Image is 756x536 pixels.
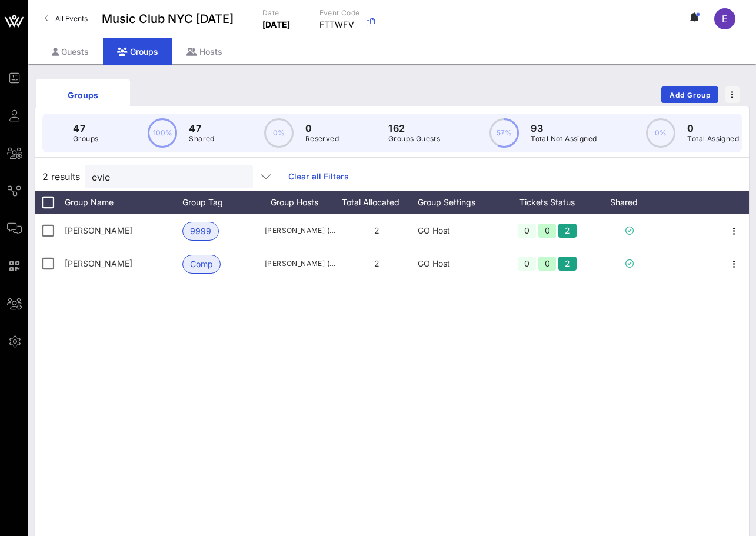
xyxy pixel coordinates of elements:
div: Groups [103,38,172,65]
p: Event Code [319,7,360,19]
p: Groups Guests [388,133,440,145]
div: Groups [45,89,121,101]
p: Total Assigned [687,133,739,145]
span: E [722,13,728,25]
span: [PERSON_NAME] ([EMAIL_ADDRESS][US_STATE][DOMAIN_NAME]) [265,225,335,237]
div: GO Host [418,247,500,280]
p: Groups [73,133,98,145]
a: All Events [38,9,95,28]
div: Hosts [172,38,237,65]
p: 47 [73,121,98,135]
span: 2 [374,258,379,268]
div: Shared [594,191,665,214]
p: 0 [305,121,339,135]
p: FTTWFV [319,19,360,31]
div: Group Settings [418,191,500,214]
span: [PERSON_NAME] ([EMAIL_ADDRESS][DOMAIN_NAME]) [265,258,335,269]
span: 2 [374,225,379,235]
div: Group Hosts [265,191,335,214]
a: Clear all Filters [288,170,349,183]
p: Reserved [305,133,339,145]
div: 0 [518,224,536,238]
p: 93 [531,121,597,135]
p: Total Not Assigned [531,133,597,145]
div: 0 [518,257,536,271]
div: 2 [558,224,577,238]
p: 0 [687,121,739,135]
div: Total Allocated [335,191,418,214]
span: Comp [190,255,213,273]
p: 162 [388,121,440,135]
div: Tickets Status [500,191,594,214]
div: 2 [558,257,577,271]
span: 2 results [42,169,80,184]
button: Add Group [661,86,718,103]
div: 0 [538,224,557,238]
div: Group Name [65,191,182,214]
span: Add Group [669,91,711,99]
p: Shared [189,133,214,145]
span: Music Club NYC [DATE] [102,10,234,28]
p: [DATE] [262,19,291,31]
p: 47 [189,121,214,135]
span: 9999 [190,222,211,240]
span: Evie McMahan [65,225,132,235]
div: 0 [538,257,557,271]
div: Group Tag [182,191,265,214]
div: E [714,8,735,29]
p: Date [262,7,291,19]
span: All Events [55,14,88,23]
span: Evie McMahan [65,258,132,268]
div: Guests [38,38,103,65]
div: GO Host [418,214,500,247]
